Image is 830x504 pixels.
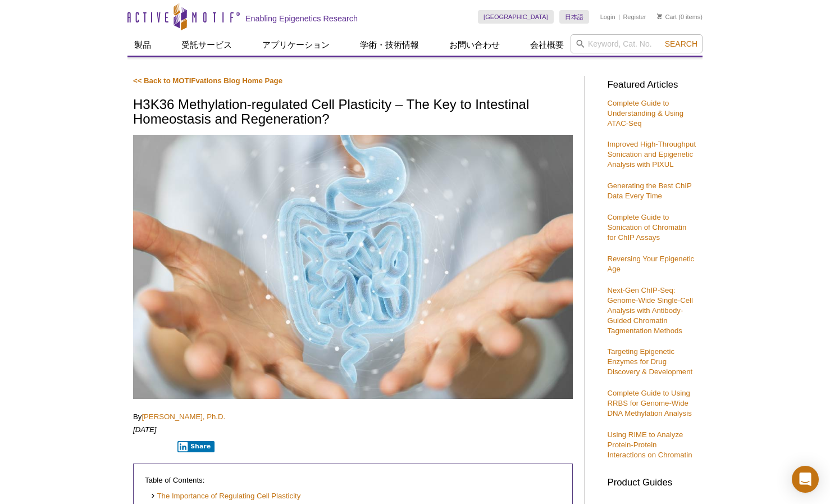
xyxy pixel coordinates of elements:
a: お問い合わせ [443,34,507,56]
a: << Back to MOTIFvations Blog Home Page [133,76,282,85]
a: Next-Gen ChIP-Seq: Genome-Wide Single-Cell Analysis with Antibody-Guided Chromatin Tagmentation M... [607,286,692,335]
h1: H3K36 Methylation-regulated Cell Plasticity – The Key to Intestinal Homeostasis and Regeneration? [133,97,573,128]
a: Complete Guide to Using RRBS for Genome-Wide DNA Methylation Analysis [607,389,691,417]
a: Cart [657,13,677,21]
a: Improved High-Throughput Sonication and Epigenetic Analysis with PIXUL [607,140,696,169]
a: Targeting Epigenetic Enzymes for Drug Discovery & Development [607,347,692,376]
li: | [618,10,620,24]
li: (0 items) [657,10,703,24]
div: Open Intercom Messenger [792,466,819,493]
h3: Featured Articles [607,80,697,90]
img: Your Cart [657,13,662,19]
a: 会社概要 [523,34,571,56]
a: The Importance of Regulating Cell Plasticity [151,491,300,502]
a: Register [623,13,646,21]
a: Complete Guide to Sonication of Chromatin for ChIP Assays [607,213,686,242]
h2: Enabling Epigenetics Research [245,13,358,24]
a: [PERSON_NAME], Ph.D. [142,412,225,421]
img: Woman using digital x-ray of human intestine [133,135,573,399]
button: Share [177,441,215,452]
em: [DATE] [133,425,157,434]
button: Search [662,39,701,49]
iframe: X Post Button [133,441,170,452]
p: Table of Contents: [145,475,561,485]
a: 日本語 [559,10,589,24]
a: Using RIME to Analyze Protein-Protein Interactions on Chromatin [607,430,692,459]
p: By [133,412,573,422]
a: [GEOGRAPHIC_DATA] [478,10,554,24]
a: Complete Guide to Understanding & Using ATAC-Seq [607,99,683,128]
span: Search [665,39,697,48]
a: アプリケーション [256,34,336,56]
a: Reversing Your Epigenetic Age [607,255,694,273]
a: 製品 [127,34,158,56]
input: Keyword, Cat. No. [571,34,703,53]
h3: Product Guides [607,471,697,488]
a: Login [600,13,615,21]
a: Generating the Best ChIP Data Every Time [607,181,691,200]
a: 受託サービス [175,34,239,56]
a: 学術・技術情報 [353,34,426,56]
